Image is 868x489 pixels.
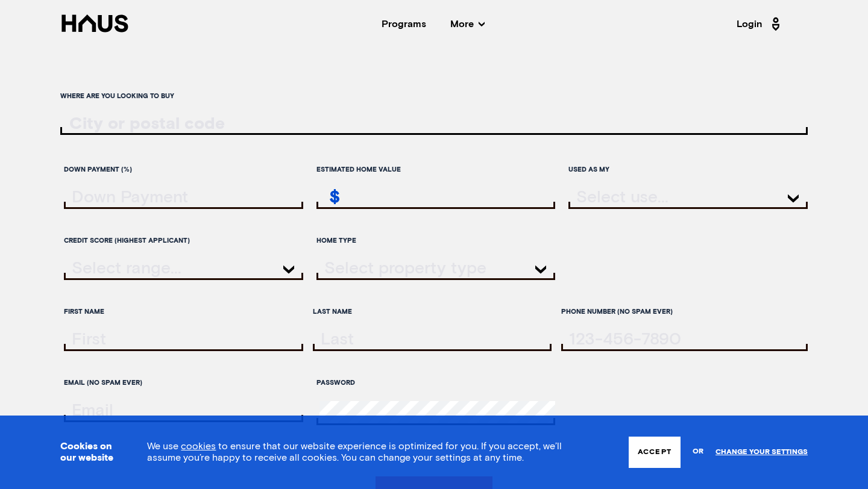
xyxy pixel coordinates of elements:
label: Home Type [316,230,556,251]
a: Change your settings [715,448,808,456]
label: Last Name [313,301,552,322]
label: Where are you looking to buy [60,86,808,107]
a: cookies [181,441,216,451]
span: More [450,19,485,29]
input: ratesLocationInput [60,115,808,133]
label: Estimated home value [316,159,556,180]
h3: Cookies on our website [60,441,117,464]
a: Login [737,14,784,34]
span: We use to ensure that our website experience is optimized for you. If you accept, we’ll assume yo... [147,441,562,463]
span: or [693,441,703,463]
label: Credit score (highest applicant) [64,230,303,251]
input: downPayment [67,188,303,206]
input: email [67,402,303,419]
input: estimatedHomeValue [319,188,556,206]
label: Password [316,372,556,393]
label: Down Payment (%) [64,159,303,180]
button: Accept [629,437,681,468]
div: $ [319,188,340,209]
input: lastName [316,331,552,348]
input: password [319,401,556,425]
a: Programs [382,19,426,29]
label: Email (no spam ever) [64,372,303,393]
label: Phone Number (no spam ever) [561,301,808,322]
label: Used as my [568,159,808,180]
label: First Name [64,301,303,322]
input: firstName [67,331,303,348]
input: tel [564,331,808,348]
